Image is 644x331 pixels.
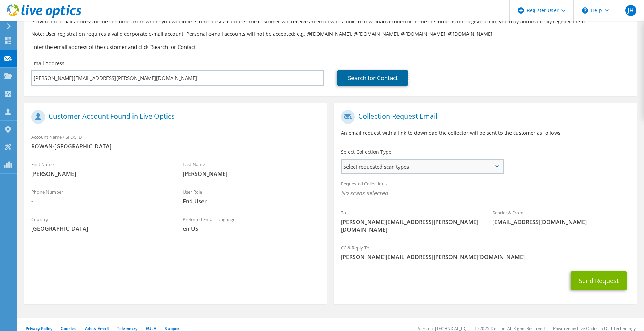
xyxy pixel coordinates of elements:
[183,170,320,178] span: [PERSON_NAME]
[571,271,627,290] button: Send Request
[31,110,317,124] h1: Customer Account Found in Live Optics
[342,160,503,173] span: Select requested scan types
[625,5,636,16] span: JH
[176,212,327,236] div: Preferred Email Language
[334,205,486,237] div: To
[31,143,320,150] span: ROWAN-[GEOGRAPHIC_DATA]
[31,18,630,25] p: Provide the email address of the customer from whom you would like to request a capture. The cust...
[341,189,630,197] span: No scans selected
[176,185,327,209] div: User Role
[31,170,169,178] span: [PERSON_NAME]
[31,30,630,38] p: Note: User registration requires a valid corporate e-mail account. Personal e-mail accounts will ...
[486,205,637,229] div: Sender & From
[31,197,169,205] span: -
[341,148,392,155] label: Select Collection Type
[341,253,630,261] span: [PERSON_NAME][EMAIL_ADDRESS][PERSON_NAME][DOMAIN_NAME]
[24,157,176,181] div: First Name
[334,240,637,264] div: CC & Reply To
[183,225,320,232] span: en-US
[24,212,176,236] div: Country
[183,197,320,205] span: End User
[337,70,408,86] a: Search for Contact
[24,130,327,154] div: Account Name / SFDC ID
[24,185,176,209] div: Phone Number
[582,7,588,14] svg: \n
[31,43,630,51] h3: Enter the email address of the customer and click “Search for Contact”.
[341,218,479,234] span: [PERSON_NAME][EMAIL_ADDRESS][PERSON_NAME][DOMAIN_NAME]
[176,157,327,181] div: Last Name
[31,60,65,67] label: Email Address
[31,225,169,232] span: [GEOGRAPHIC_DATA]
[341,129,630,137] p: An email request with a link to download the collector will be sent to the customer as follows.
[341,110,626,124] h1: Collection Request Email
[334,176,637,202] div: Requested Collections
[492,218,630,226] span: [EMAIL_ADDRESS][DOMAIN_NAME]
